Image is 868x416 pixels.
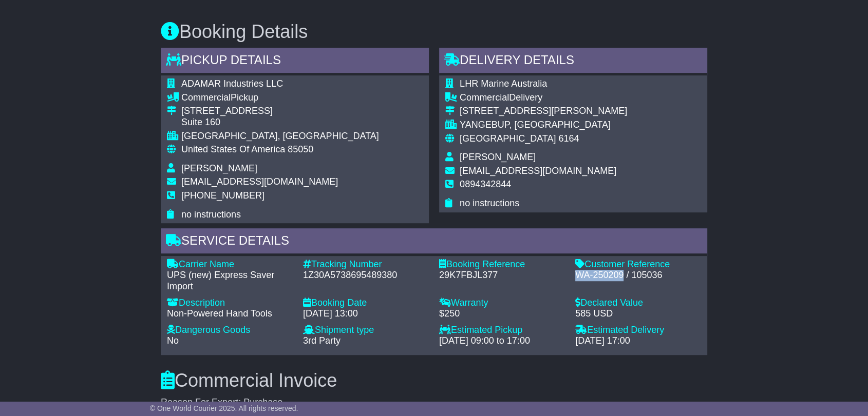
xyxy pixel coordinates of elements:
[150,404,298,412] span: © One World Courier 2025. All rights reserved.
[181,78,283,89] span: ADAMAR Industries LLC
[460,78,547,89] span: LHR Marine Australia
[161,22,707,42] h3: Booking Details
[161,48,429,75] div: Pickup Details
[181,144,285,154] span: United States Of America
[575,298,701,309] div: Declared Value
[303,325,429,336] div: Shipment type
[460,92,627,104] div: Delivery
[181,106,379,117] div: [STREET_ADDRESS]
[558,133,579,144] span: 6164
[460,106,627,117] div: [STREET_ADDRESS][PERSON_NAME]
[181,92,231,103] span: Commercial
[439,325,565,336] div: Estimated Pickup
[460,120,627,131] div: YANGEBUP, [GEOGRAPHIC_DATA]
[161,228,707,256] div: Service Details
[460,152,536,162] span: [PERSON_NAME]
[439,48,707,75] div: Delivery Details
[167,259,293,270] div: Carrier Name
[460,92,509,103] span: Commercial
[575,308,701,320] div: 585 USD
[181,163,257,173] span: [PERSON_NAME]
[575,335,701,347] div: [DATE] 17:00
[460,198,519,208] span: no instructions
[439,259,565,270] div: Booking Reference
[303,298,429,309] div: Booking Date
[303,259,429,270] div: Tracking Number
[575,270,701,281] div: WA-250209 / 105036
[439,335,565,347] div: [DATE] 09:00 to 17:00
[439,298,565,309] div: Warranty
[181,176,338,187] span: [EMAIL_ADDRESS][DOMAIN_NAME]
[181,117,379,128] div: Suite 160
[303,335,341,346] span: 3rd Party
[303,308,429,320] div: [DATE] 13:00
[167,308,293,320] div: Non-Powered Hand Tools
[575,259,701,270] div: Customer Reference
[167,335,179,346] span: No
[181,190,265,201] span: [PHONE_NUMBER]
[439,308,565,320] div: $250
[460,133,556,144] span: [GEOGRAPHIC_DATA]
[181,92,379,104] div: Pickup
[167,298,293,309] div: Description
[161,370,707,391] h3: Commercial Invoice
[181,209,241,220] span: no instructions
[575,325,701,336] div: Estimated Delivery
[167,270,293,292] div: UPS (new) Express Saver Import
[161,397,707,408] div: Reason For Export: Purchase
[303,270,429,281] div: 1Z30A5738695489380
[288,144,313,154] span: 85050
[181,131,379,142] div: [GEOGRAPHIC_DATA], [GEOGRAPHIC_DATA]
[460,166,616,176] span: [EMAIL_ADDRESS][DOMAIN_NAME]
[460,179,511,189] span: 0894342844
[167,325,293,336] div: Dangerous Goods
[439,270,565,281] div: 29K7FBJL377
